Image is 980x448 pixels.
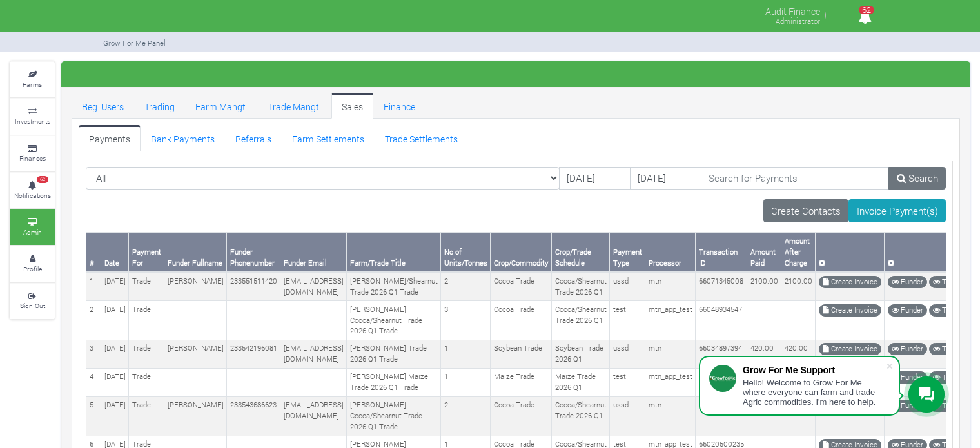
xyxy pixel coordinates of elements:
td: [DATE] [101,340,129,368]
td: Cocoa/Shearnut Trade 2026 Q1 [552,396,610,436]
small: Grow For Me Panel [103,38,166,48]
td: 2100.00 [781,272,816,300]
td: [PERSON_NAME] [164,272,227,300]
td: 2 [86,301,101,340]
td: 1 [441,340,491,368]
a: Farm Mangt. [185,93,258,119]
td: ussd [610,272,645,300]
th: Transaction ID [696,233,747,272]
td: 3 [441,301,491,340]
th: Amount After Charge [781,233,816,272]
td: Soybean Trade [491,340,552,368]
th: Date [101,233,129,272]
small: Notifications [14,191,51,200]
a: Create Invoice [819,276,881,288]
td: [PERSON_NAME] Trade 2026 Q1 Trade [347,340,441,368]
td: [EMAIL_ADDRESS][DOMAIN_NAME] [280,396,347,436]
a: Create Contacts [763,199,849,222]
small: Administrator [776,16,820,26]
a: Trade Settlements [375,125,468,151]
input: DD/MM/YYYY [630,167,701,190]
td: Maize Trade [491,368,552,396]
th: Funder Fullname [164,233,227,272]
td: mtn [645,340,696,368]
a: Finances [10,136,55,171]
td: mtn [645,272,696,300]
small: Sign Out [20,301,45,310]
span: 62 [37,176,48,184]
div: Hello! Welcome to Grow For Me where everyone can farm and trade Agric commodities. I'm here to help. [743,378,886,407]
a: Trade Mangt. [258,93,331,119]
a: Referrals [225,125,282,151]
a: Funder [888,343,927,355]
a: Trade [929,343,965,355]
td: [PERSON_NAME] Maize Trade 2026 Q1 Trade [347,368,441,396]
td: 2100.00 [747,272,781,300]
td: [DATE] [101,301,129,340]
a: 62 Notifications [10,173,55,208]
td: 1 [86,272,101,300]
a: Funder [888,304,927,317]
td: [EMAIL_ADDRESS][DOMAIN_NAME] [280,340,347,368]
a: Funder [888,371,927,384]
td: 420.00 [747,340,781,368]
td: 66048934547 [696,301,747,340]
a: Trade [929,304,965,317]
td: Cocoa Trade [491,272,552,300]
td: 2 [441,272,491,300]
td: 66034897394 [696,340,747,368]
a: Trade [929,276,965,288]
a: Bank Payments [141,125,225,151]
td: 2100.00 [781,396,816,436]
td: [PERSON_NAME] Cocoa/Shearnut Trade 2026 Q1 Trade [347,396,441,436]
td: 420.00 [781,340,816,368]
td: [EMAIL_ADDRESS][DOMAIN_NAME] [280,272,347,300]
a: Create Invoice [819,304,881,317]
a: Farm Settlements [282,125,375,151]
td: [DATE] [101,368,129,396]
td: [PERSON_NAME] [164,396,227,436]
th: Payment For [129,233,164,272]
td: Maize Trade 2026 Q1 [552,368,610,396]
td: [PERSON_NAME]/Shearnut Trade 2026 Q1 Trade [347,272,441,300]
th: # [86,233,101,272]
th: Funder Phonenumber [227,233,280,272]
p: Audit Finance [765,3,820,18]
td: 3 [86,340,101,368]
a: Farms [10,62,55,97]
td: ussd [610,340,645,368]
td: test [610,301,645,340]
small: Finances [19,153,46,162]
td: 2 [441,396,491,436]
td: 4 [86,368,101,396]
a: Profile [10,246,55,282]
th: Funder Email [280,233,347,272]
td: test [610,368,645,396]
td: Trade [129,272,164,300]
td: [DATE] [101,272,129,300]
th: Farm/Trade Title [347,233,441,272]
span: 62 [859,6,874,14]
td: ussd [610,396,645,436]
td: 66021758152 [696,396,747,436]
a: Payments [79,125,141,151]
td: Cocoa Trade [491,301,552,340]
td: mtn_app_test [645,368,696,396]
td: [PERSON_NAME] [164,340,227,368]
th: Crop/Commodity [491,233,552,272]
td: [PERSON_NAME] Cocoa/Shearnut Trade 2026 Q1 Trade [347,301,441,340]
a: Trading [134,93,185,119]
td: mtn_app_test [645,301,696,340]
small: Investments [15,117,50,126]
a: 62 [852,12,877,24]
div: Grow For Me Support [743,365,886,375]
td: mtn [645,396,696,436]
a: Sign Out [10,284,55,319]
td: Soybean Trade 2026 Q1 [552,340,610,368]
i: Notifications [852,3,877,32]
small: Admin [23,228,42,237]
a: Search [888,167,946,190]
td: Trade [129,368,164,396]
td: 5 [86,396,101,436]
td: 233542196081 [227,340,280,368]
